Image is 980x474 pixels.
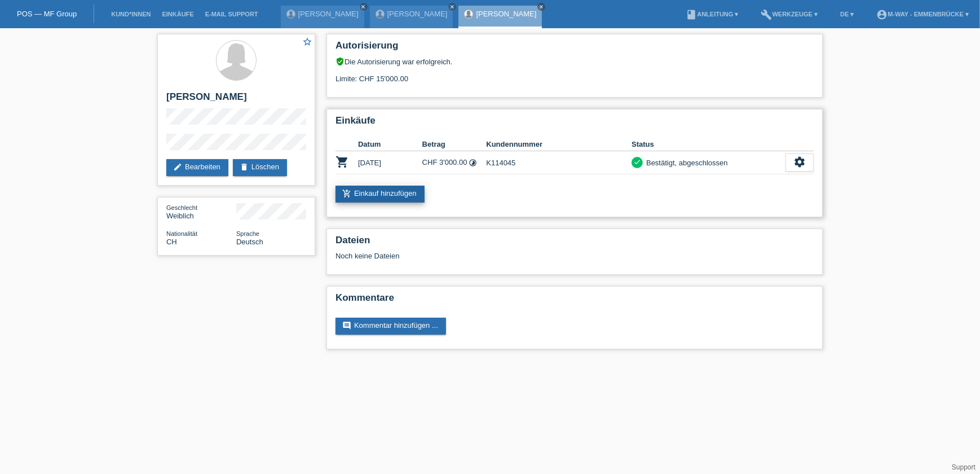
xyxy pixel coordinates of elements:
[336,292,814,309] h2: Kommentare
[360,3,368,11] a: close
[387,10,448,18] a: [PERSON_NAME]
[448,3,456,11] a: close
[680,11,744,17] a: bookAnleitung ▾
[166,159,228,176] a: editBearbeiten
[302,37,312,49] a: star_border
[422,151,487,174] td: CHF 3'000.00
[336,252,680,260] div: Noch keine Dateien
[632,138,785,151] th: Status
[486,151,632,174] td: K114045
[361,4,367,10] i: close
[686,9,697,20] i: book
[537,3,545,11] a: close
[236,230,259,237] span: Sprache
[871,11,974,17] a: account_circlem-way - Emmenbrücke ▾
[236,238,263,246] span: Deutsch
[476,10,536,18] a: [PERSON_NAME]
[835,11,859,17] a: DE ▾
[449,4,455,10] i: close
[336,115,814,132] h2: Einkäufe
[486,138,632,151] th: Kundennummer
[358,151,422,174] td: [DATE]
[342,321,351,330] i: comment
[336,66,814,83] div: Limite: CHF 15'000.00
[469,159,478,167] i: Fixe Raten (12 Raten)
[166,91,306,108] h2: [PERSON_NAME]
[302,37,312,47] i: star_border
[166,204,197,211] span: Geschlecht
[336,318,446,335] a: commentKommentar hinzufügen ...
[342,189,351,198] i: add_shopping_cart
[336,235,814,252] h2: Dateien
[166,203,236,220] div: Weiblich
[166,238,177,246] span: Schweiz
[756,11,824,17] a: buildWerkzeuge ▾
[793,156,806,168] i: settings
[336,57,345,66] i: verified_user
[298,10,359,18] a: [PERSON_NAME]
[336,40,814,57] h2: Autorisierung
[336,57,814,66] div: Die Autorisierung war erfolgreich.
[538,4,544,10] i: close
[240,163,249,172] i: delete
[336,155,349,169] i: POSP00011913
[952,463,975,471] a: Support
[105,11,156,17] a: Kund*innen
[358,138,422,151] th: Datum
[233,159,287,176] a: deleteLöschen
[422,138,487,151] th: Betrag
[173,163,182,172] i: edit
[876,9,888,20] i: account_circle
[633,158,641,166] i: check
[643,157,728,169] div: Bestätigt, abgeschlossen
[166,230,197,237] span: Nationalität
[17,10,77,18] a: POS — MF Group
[156,11,199,17] a: Einkäufe
[336,186,425,203] a: add_shopping_cartEinkauf hinzufügen
[200,11,264,17] a: E-Mail Support
[761,9,772,20] i: build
